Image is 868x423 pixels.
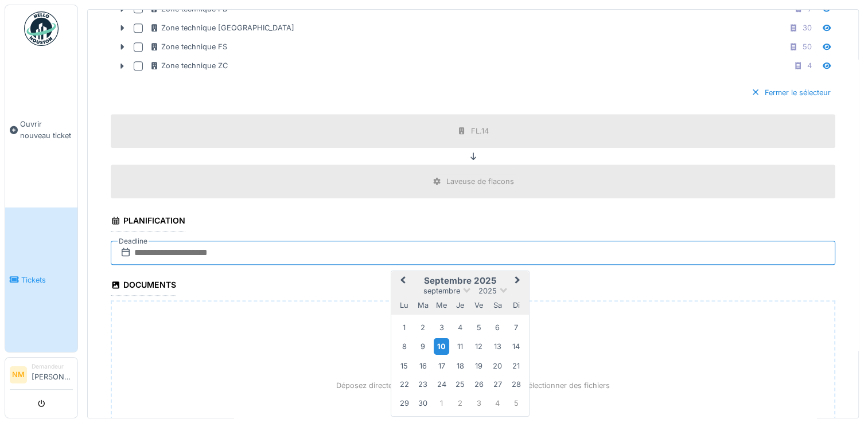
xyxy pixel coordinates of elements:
div: vendredi [471,297,486,312]
div: Choose jeudi 4 septembre 2025 [452,319,468,335]
span: Ouvrir nouveau ticket [20,119,73,140]
li: NM [10,366,27,383]
div: Choose dimanche 7 septembre 2025 [508,319,524,335]
div: Choose jeudi 18 septembre 2025 [452,358,468,373]
div: Choose mercredi 24 septembre 2025 [434,377,449,392]
div: Choose vendredi 12 septembre 2025 [471,339,486,354]
h2: septembre 2025 [391,276,529,286]
div: 50 [803,41,812,52]
div: Choose samedi 6 septembre 2025 [489,319,505,335]
div: dimanche [508,297,524,312]
div: Choose dimanche 28 septembre 2025 [508,377,524,392]
div: Choose samedi 20 septembre 2025 [489,358,505,373]
div: Choose mardi 9 septembre 2025 [415,339,431,354]
div: Choose mardi 30 septembre 2025 [415,395,431,410]
div: Choose samedi 27 septembre 2025 [489,377,505,392]
div: 30 [803,22,812,33]
span: Tickets [21,275,73,285]
div: Choose vendredi 26 septembre 2025 [471,377,486,392]
button: Previous Month [392,272,411,291]
div: Choose dimanche 5 octobre 2025 [508,395,524,410]
button: Next Month [509,272,528,291]
div: FL.14 [471,126,489,136]
div: Choose dimanche 21 septembre 2025 [508,358,524,373]
div: Choose lundi 22 septembre 2025 [396,377,412,392]
div: Fermer le sélecteur [746,85,835,100]
div: Choose jeudi 11 septembre 2025 [452,339,468,354]
a: Tickets [5,207,77,352]
label: Deadline [118,235,149,248]
div: Choose vendredi 3 octobre 2025 [471,395,486,410]
div: Choose mardi 16 septembre 2025 [415,358,431,373]
div: Choose jeudi 2 octobre 2025 [452,395,468,410]
div: Month septembre, 2025 [395,318,525,412]
div: Choose samedi 4 octobre 2025 [489,395,505,410]
img: Badge_color-CXgf-gQk.svg [24,11,59,46]
div: samedi [489,297,505,312]
div: Zone technique FS [150,41,227,52]
div: lundi [396,297,412,312]
div: jeudi [452,297,468,312]
div: mardi [415,297,431,312]
div: Choose vendredi 5 septembre 2025 [471,319,486,335]
div: Choose lundi 15 septembre 2025 [396,358,412,373]
div: Zone technique ZC [150,60,228,71]
div: Planification [111,212,185,232]
div: mercredi [434,297,449,312]
div: Demandeur [32,362,73,371]
div: Documents [111,276,176,296]
div: Choose mercredi 3 septembre 2025 [434,319,449,335]
div: Choose jeudi 25 septembre 2025 [452,377,468,392]
div: Choose dimanche 14 septembre 2025 [508,339,524,354]
div: Choose lundi 29 septembre 2025 [396,395,412,410]
div: Choose lundi 1 septembre 2025 [396,319,412,335]
div: Choose vendredi 19 septembre 2025 [471,358,486,373]
span: septembre [423,287,460,295]
div: Choose mercredi 10 septembre 2025 [434,338,449,355]
div: Choose mercredi 17 septembre 2025 [434,358,449,373]
div: Choose lundi 8 septembre 2025 [396,339,412,354]
li: [PERSON_NAME] [32,362,73,387]
div: Choose mardi 23 septembre 2025 [415,377,431,392]
p: Déposez directement des fichiers ici, ou cliquez pour sélectionner des fichiers [336,380,610,391]
div: Zone technique [GEOGRAPHIC_DATA] [150,22,294,33]
a: Ouvrir nouveau ticket [5,52,77,207]
div: 4 [807,60,812,71]
div: Choose mercredi 1 octobre 2025 [434,395,449,410]
span: 2025 [478,287,497,295]
div: Choose samedi 13 septembre 2025 [489,339,505,354]
div: Laveuse de flacons [446,176,514,187]
a: NM Demandeur[PERSON_NAME] [10,362,73,390]
div: Choose mardi 2 septembre 2025 [415,319,431,335]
